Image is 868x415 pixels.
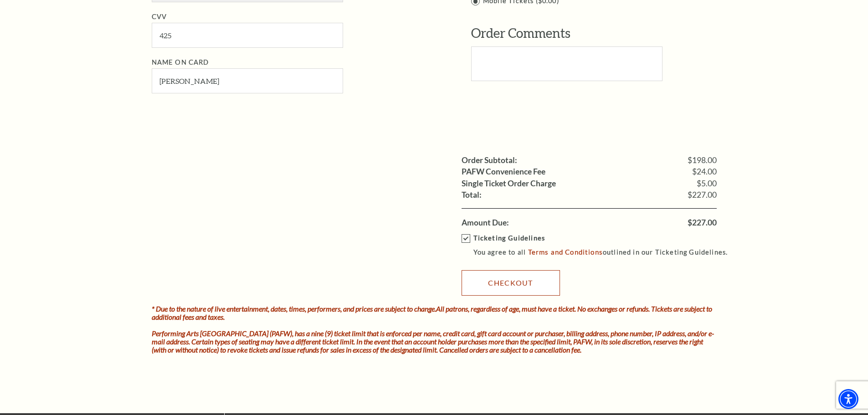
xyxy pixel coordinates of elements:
i: Performing Arts [GEOGRAPHIC_DATA] (PAFW), has a nine (9) ticket limit that is enforced per name, ... [152,329,714,354]
label: Single Ticket Order Charge [462,179,556,188]
a: Terms and Conditions [528,248,603,256]
label: PAFW Convenience Fee [462,168,545,176]
textarea: Text area [471,46,663,81]
span: $227.00 [688,191,717,199]
i: * Due to the nature of live entertainment, dates, times, performers, and prices are subject to ch... [152,304,712,321]
div: Accessibility Menu [838,389,858,409]
label: Amount Due: [462,219,509,227]
span: Order Comments [471,25,570,41]
label: Total: [462,191,482,199]
span: $198.00 [688,156,717,164]
label: Order Subtotal: [462,156,517,164]
label: CVV [152,13,167,20]
span: $227.00 [688,219,717,227]
strong: All patrons, regardless of age, must have a ticket [436,304,575,313]
span: $24.00 [692,168,717,176]
span: $5.00 [697,179,717,188]
strong: Ticketing Guidelines [473,234,545,242]
span: outlined in our Ticketing Guidelines. [603,248,728,256]
label: Name on Card [152,58,209,66]
p: You agree to all [473,246,736,258]
a: Checkout [462,270,560,296]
